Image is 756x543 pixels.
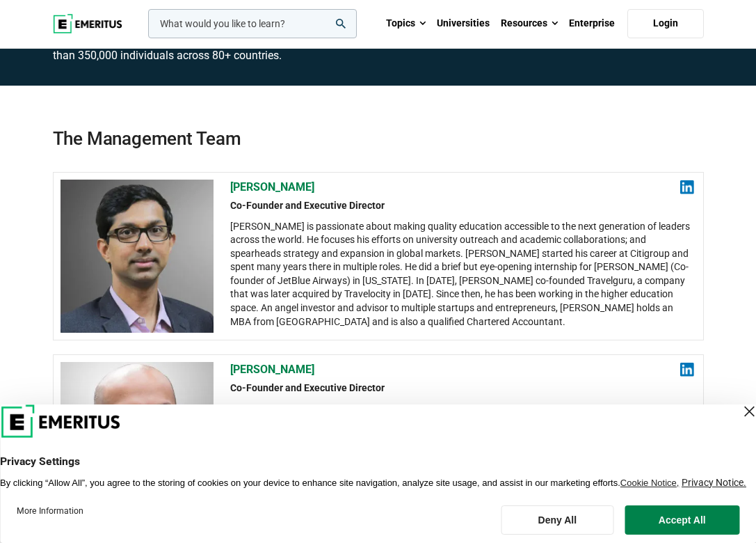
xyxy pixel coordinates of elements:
div: [PERSON_NAME] has over 15 years of experience in executive education. He spearheads the group’s s... [230,402,694,498]
h2: The Management Team [53,86,704,151]
h2: [PERSON_NAME] [230,180,694,195]
h2: Co-Founder and Executive Director [230,199,694,213]
div: [PERSON_NAME] is passionate about making quality education accessible to the next generation of l... [230,220,694,329]
img: Ashwin-Damera-300x300-1 [61,180,214,333]
a: Login [627,9,704,38]
h2: Co-Founder and Executive Director [230,381,694,395]
h2: [PERSON_NAME] [230,362,694,377]
img: linkedin.png [680,363,694,377]
input: woocommerce-product-search-field-0 [148,9,357,38]
img: Chaitanya-Kalipatnapu-Eruditus-300x300-1 [61,362,214,515]
img: linkedin.png [680,180,694,194]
